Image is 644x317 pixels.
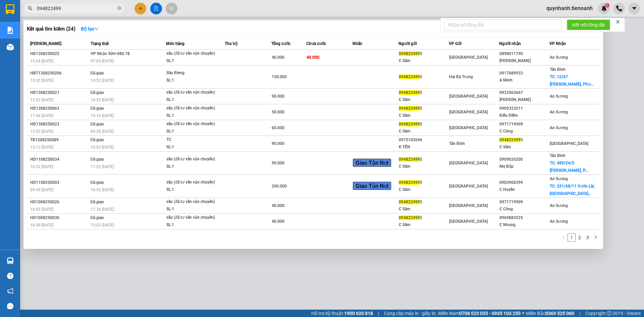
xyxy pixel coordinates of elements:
[166,120,217,128] div: sầu (đã tư vấn vận chuyển)
[449,141,465,146] span: Tân Bình
[75,23,104,34] button: Bộ lọcdown
[30,199,89,206] div: HD1008250026
[91,215,104,220] span: Đã giao
[7,257,14,264] img: warehouse-icon
[399,221,448,228] div: C Sâm
[117,5,121,12] span: close-circle
[549,41,566,46] span: VP Nhận
[550,74,594,87] span: TC: 12/67 [PERSON_NAME], Phư...
[499,137,549,144] div: 5
[576,233,584,242] li: 2
[30,121,89,128] div: HD1308250023
[28,6,33,11] span: search
[499,70,549,77] div: 0917689933
[166,144,217,151] div: SL: 1
[594,235,598,239] span: right
[91,41,109,46] span: Trạng thái
[94,27,99,31] span: down
[559,233,568,242] button: left
[81,26,99,32] strong: Bộ lọc
[499,199,549,206] div: 0971719909
[399,73,448,81] div: 5
[307,55,319,60] span: 40.000
[166,89,217,96] div: sầu (đã tư vấn vận chuyển)
[399,51,420,56] span: 094822499
[550,176,568,181] span: An Sương
[572,21,605,29] span: Kết nối tổng đài
[166,186,217,194] div: SL: 1
[568,233,576,242] li: 1
[91,157,104,162] span: Đã giao
[499,163,549,170] div: Mẹ Bắp
[166,57,217,65] div: SL: 1
[615,19,620,24] span: close
[399,89,448,96] div: 5
[550,141,588,146] span: [GEOGRAPHIC_DATA]
[27,25,75,33] h3: Kết quả tìm kiếm ( 24 )
[30,129,53,134] span: 15:55 [DATE]
[225,41,237,46] span: Thu hộ
[584,234,591,241] a: 3
[91,145,114,150] span: 10:03 [DATE]
[272,94,284,99] span: 90.000
[117,6,121,10] span: close-circle
[499,105,549,112] div: 0909323211
[550,55,568,60] span: An Sương
[30,50,89,57] div: HD1308250022
[91,188,114,192] span: 10:52 [DATE]
[272,125,284,130] span: 60.000
[550,184,595,196] span: TC: 331/68/11 Vườn Lài, [GEOGRAPHIC_DATA]...
[91,200,104,204] span: Đã giao
[91,113,114,118] span: 10:16 [DATE]
[550,125,568,130] span: An Sương
[499,121,549,128] div: 0971719909
[398,41,417,46] span: Người gửi
[272,55,284,60] span: 40.000
[559,233,568,242] li: Previous Page
[91,164,114,169] span: 11:22 [DATE]
[30,59,53,63] span: 15:54 [DATE]
[166,77,217,84] div: SL: 1
[499,206,549,213] div: C Công
[399,112,448,119] div: C Sâm
[449,203,488,208] span: [GEOGRAPHIC_DATA]
[399,179,448,186] div: 5
[91,207,114,212] span: 17:36 [DATE]
[30,113,53,118] span: 17:46 [DATE]
[272,161,284,165] span: 90.000
[399,128,448,135] div: C Sâm
[30,207,53,212] span: 16:52 [DATE]
[306,41,326,46] span: Chưa cước
[353,41,362,46] span: Nhãn
[272,219,284,224] span: 40.000
[550,94,568,99] span: An Sương
[499,138,521,142] span: 094822499
[584,233,592,242] li: 3
[449,55,488,60] span: [GEOGRAPHIC_DATA]
[7,303,13,309] span: message
[499,89,549,96] div: 0933563667
[399,206,448,213] div: C Sâm
[91,180,104,185] span: Đã giao
[271,41,290,46] span: Tổng cước
[30,89,89,96] div: HD1308250021
[399,144,448,151] div: K TÊN
[7,273,13,279] span: question-circle
[399,199,448,206] div: 5
[449,184,488,189] span: [GEOGRAPHIC_DATA]
[30,98,53,102] span: 15:52 [DATE]
[166,96,217,104] div: SL: 1
[449,125,488,130] span: [GEOGRAPHIC_DATA]
[30,179,89,186] div: HD1108250003
[30,105,89,112] div: HD1308250063
[37,5,116,12] input: Tìm tên, số ĐT hoặc mã đơn
[91,59,114,63] span: 07:04 [DATE]
[30,70,89,77] div: HBT1308250206
[449,110,488,114] span: [GEOGRAPHIC_DATA]
[399,105,448,112] div: 5
[499,96,549,103] div: [PERSON_NAME]
[166,105,217,112] div: sầu (đã tư vấn vận chuyển)
[499,221,549,228] div: C Nhung
[499,50,549,57] div: 0898011790
[399,180,420,185] span: 094822499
